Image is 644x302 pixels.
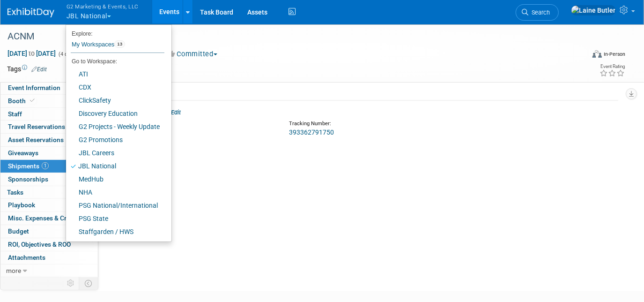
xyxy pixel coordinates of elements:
div: FedEx [117,128,275,137]
span: 13 [114,40,125,48]
span: [DATE] [DATE] [7,49,56,58]
span: Attachments [8,254,45,261]
div: Tracking Number: [289,120,489,128]
a: Giveaways [0,147,98,159]
span: Event Information [8,84,60,91]
a: Booth [0,95,98,107]
span: Staff [8,110,22,118]
div: Event Rating [600,64,625,69]
a: My Workspaces13 [71,37,164,53]
a: ROI, Objectives & ROO [0,238,98,251]
img: Laine Butler [571,5,616,15]
a: 393362791750 [289,128,334,136]
a: Search [516,4,559,21]
a: Staffgarden / HWS [66,225,164,238]
a: Tasks [0,186,98,199]
li: Explore: [66,28,164,37]
td: Tags [7,64,47,74]
a: Budget [0,225,98,238]
span: Search [528,9,550,16]
a: Attachments [0,251,98,264]
td: Personalize Event Tab Strip [63,277,79,289]
span: Sponsorships [8,175,48,183]
span: G2 Marketing & Events, LLC [67,1,139,11]
span: ROI, Objectives & ROO [8,241,71,248]
i: Booth reservation complete [30,98,35,103]
a: JBL National [66,159,164,173]
div: Books from PBD [112,107,618,117]
span: 1 [42,162,49,169]
a: MedHub [66,173,164,186]
li: Go to Workspace: [66,55,164,68]
a: Event Information [0,82,98,94]
a: Travel Reservations [0,121,98,133]
a: ATI [66,68,164,81]
span: Booth [8,97,37,105]
span: (4 days) [58,51,77,57]
a: Edit [165,109,181,116]
a: Playbook [0,199,98,211]
span: Budget [8,227,29,235]
span: more [6,267,21,274]
a: Shipments1 [0,160,98,173]
span: Giveaways [8,149,38,157]
div: ACNM [4,28,573,45]
button: Committed [165,49,221,59]
a: more [0,264,98,277]
span: Travel Reservations [8,123,65,130]
a: Misc. Expenses & Credits [0,212,98,225]
span: Tasks [7,189,23,196]
img: ExhibitDay [7,8,54,17]
div: In-Person [603,51,625,58]
a: CDX [66,81,164,94]
a: Sponsorships [0,173,98,186]
span: Playbook [8,201,35,209]
a: G2 Projects - Weekly Update [66,120,164,133]
a: Staff [0,108,98,121]
a: G2 Promotions [66,133,164,146]
a: NHA [66,186,164,199]
a: Discovery Education [66,107,164,120]
span: Shipments [8,162,49,170]
div: Event Format [534,49,625,63]
span: Misc. Expenses & Credits [8,214,81,222]
a: Asset Reservations [0,134,98,146]
img: Format-Inperson.png [592,50,602,58]
span: to [27,50,36,57]
div: Courier: [117,120,275,128]
span: Asset Reservations [8,136,64,143]
td: Toggle Event Tabs [79,277,98,289]
a: PSG National/International [66,199,164,212]
a: PSG State [66,212,164,225]
a: Edit [31,66,47,73]
a: ClickSafety [66,94,164,107]
a: JBL Careers [66,146,164,159]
